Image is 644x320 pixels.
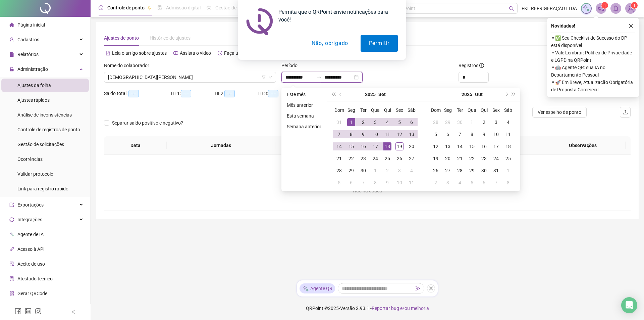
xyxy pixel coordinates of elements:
[104,62,154,69] label: Nome do colaborador
[333,140,345,152] td: 2025-09-14
[347,118,355,126] div: 1
[128,90,139,97] span: --:--
[466,140,478,152] td: 2025-10-15
[490,152,502,165] td: 2025-10-24
[408,142,416,150] div: 20
[359,154,367,163] div: 23
[479,63,484,68] span: info-circle
[17,171,53,177] span: Validar protocolo
[478,140,490,152] td: 2025-10-16
[430,152,442,165] td: 2025-10-19
[347,154,355,163] div: 22
[361,35,398,52] button: Permitir
[551,79,635,93] span: ⚬ 🚀 Em Breve, Atualização Obrigatória de Proposta Comercial
[273,8,398,24] div: Permita que o QRPoint envie notificações para você!
[369,140,381,152] td: 2025-09-17
[381,140,393,152] td: 2025-09-18
[395,130,404,138] div: 12
[393,104,406,116] th: Sex
[333,152,345,165] td: 2025-09-21
[393,140,406,152] td: 2025-09-19
[395,167,404,175] div: 3
[478,116,490,128] td: 2025-10-02
[492,154,500,163] div: 24
[490,177,502,189] td: 2025-11-07
[383,167,391,175] div: 2
[383,142,391,150] div: 18
[383,154,391,163] div: 25
[91,296,644,320] footer: QRPoint © 2025 - 2.93.1 -
[468,130,476,138] div: 8
[369,128,381,140] td: 2025-09-10
[395,142,404,150] div: 19
[381,152,393,165] td: 2025-09-25
[502,128,514,140] td: 2025-10-11
[430,116,442,128] td: 2025-09-28
[258,90,302,97] div: HE 3:
[335,179,343,187] div: 5
[456,130,464,138] div: 7
[510,88,518,101] button: super-next-year
[454,140,466,152] td: 2025-10-14
[335,130,343,138] div: 7
[466,116,478,128] td: 2025-10-01
[492,167,500,175] div: 31
[468,118,476,126] div: 1
[333,128,345,140] td: 2025-09-07
[17,217,42,222] span: Integrações
[442,177,454,189] td: 2025-11-03
[502,140,514,152] td: 2025-10-18
[371,167,379,175] div: 1
[406,128,418,140] td: 2025-09-13
[345,116,357,128] td: 2025-09-01
[454,177,466,189] td: 2025-11-04
[490,104,502,116] th: Sex
[357,128,369,140] td: 2025-09-09
[359,167,367,175] div: 30
[359,142,367,150] div: 16
[345,165,357,177] td: 2025-09-29
[430,104,442,116] th: Dom
[480,130,488,138] div: 9
[335,167,343,175] div: 28
[502,177,514,189] td: 2025-11-08
[345,104,357,116] th: Seg
[262,75,266,79] span: filter
[502,152,514,165] td: 2025-10-25
[17,83,51,88] span: Ajustes da folha
[246,8,273,35] img: notification icon
[372,306,429,311] span: Reportar bug e/ou melhoria
[456,154,464,163] div: 21
[17,112,72,118] span: Análise de inconsistências
[406,140,418,152] td: 2025-09-20
[104,136,167,155] th: Data
[466,104,478,116] th: Qua
[109,119,186,127] span: Separar saldo positivo e negativo?
[468,154,476,163] div: 22
[333,165,345,177] td: 2025-09-28
[442,104,454,116] th: Seg
[347,179,355,187] div: 6
[408,130,416,138] div: 13
[357,152,369,165] td: 2025-09-23
[17,127,80,132] span: Controle de registros de ponto
[345,177,357,189] td: 2025-10-06
[432,130,440,138] div: 5
[371,118,379,126] div: 3
[357,140,369,152] td: 2025-09-16
[17,66,48,72] span: Administração
[545,142,620,149] span: Observações
[17,202,44,208] span: Exportações
[406,165,418,177] td: 2025-10-04
[395,154,404,163] div: 26
[490,140,502,152] td: 2025-10-17
[17,156,43,162] span: Ocorrências
[35,308,42,315] span: instagram
[369,165,381,177] td: 2025-10-01
[456,142,464,150] div: 14
[432,179,440,187] div: 2
[490,128,502,140] td: 2025-10-10
[167,136,275,155] th: Jornadas
[71,310,76,314] span: left
[357,177,369,189] td: 2025-10-07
